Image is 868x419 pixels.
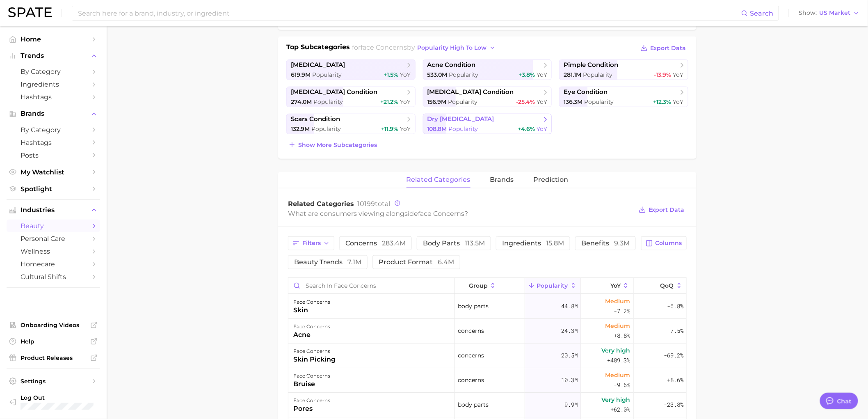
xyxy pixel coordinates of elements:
[656,240,682,247] span: Columns
[564,98,582,105] span: 136.3m
[583,71,612,78] span: Popularity
[581,278,634,294] button: YoY
[313,98,343,105] span: Popularity
[418,44,487,51] span: popularity high to low
[608,355,630,365] span: +489.3%
[423,240,485,247] span: body parts
[649,206,685,213] span: Export Data
[561,350,578,360] span: 20.5m
[288,236,334,250] button: Filters
[293,371,330,381] div: face concerns
[293,305,330,315] div: skin
[416,42,498,53] button: popularity high to low
[537,98,547,105] span: YoY
[797,8,862,18] button: ShowUS Market
[427,125,447,133] span: 108.8m
[534,176,569,183] span: Prediction
[650,45,686,52] span: Export Data
[641,236,687,250] button: Columns
[667,301,683,311] span: -6.8%
[820,11,851,15] span: US Market
[293,379,330,389] div: bruise
[294,259,361,266] span: beauty trends
[7,50,100,62] button: Trends
[291,125,310,133] span: 132.9m
[458,301,489,311] span: body parts
[361,44,407,51] span: face concerns
[418,210,464,218] span: face concerns
[561,375,578,385] span: 10.3m
[7,319,100,331] a: Onboarding Videos
[400,125,411,133] span: YoY
[21,80,86,88] span: Ingredients
[7,392,100,412] a: Log out. Currently logged in with e-mail jkno@cosmax.com.
[286,87,416,107] a: [MEDICAL_DATA] condition274.0m Popularity+21.2% YoY
[347,258,361,266] span: 7.1m
[7,375,100,387] a: Settings
[455,278,525,294] button: group
[21,247,86,255] span: wellness
[21,168,86,176] span: My Watchlist
[673,98,684,105] span: YoY
[581,240,630,247] span: benefits
[21,260,86,268] span: homecare
[302,240,321,247] span: Filters
[400,98,411,105] span: YoY
[458,400,489,410] span: body parts
[614,331,630,341] span: +8.8%
[502,240,564,247] span: ingredients
[7,183,100,195] a: Spotlight
[465,239,485,247] span: 113.5m
[298,142,377,149] span: Show more subcategories
[519,71,535,78] span: +3.8%
[379,259,454,266] span: product format
[537,125,547,133] span: YoY
[490,176,514,183] span: brands
[77,6,741,20] input: Search here for a brand, industry, or ingredient
[654,71,672,78] span: -13.9%
[667,326,683,336] span: -7.5%
[427,88,514,96] span: [MEDICAL_DATA] condition
[602,346,630,355] span: Very high
[21,273,86,281] span: cultural shifts
[288,368,686,393] button: face concernsbruiseconcerns10.3mMedium-9.6%+8.6%
[288,294,686,319] button: face concernsskinbody parts44.8mMedium-7.2%-6.8%
[293,330,330,340] div: acne
[8,7,52,17] img: SPATE
[611,405,630,414] span: +62.0%
[561,326,578,336] span: 24.3m
[799,11,817,15] span: Show
[564,61,618,69] span: pimple condition
[357,200,375,208] span: 10199
[286,114,416,134] a: scars condition132.9m Popularity+11.9% YoY
[584,98,614,105] span: Popularity
[21,151,86,159] span: Posts
[7,166,100,179] a: My Watchlist
[559,87,688,107] a: eye condition136.3m Popularity+12.3% YoY
[518,125,535,133] span: +4.6%
[400,71,411,78] span: YoY
[21,110,86,117] span: Brands
[21,394,94,401] span: Log Out
[667,375,683,385] span: +8.6%
[21,52,86,60] span: Trends
[605,321,630,331] span: Medium
[664,350,683,360] span: -69.2%
[458,375,484,385] span: concerns
[21,235,86,243] span: personal care
[288,393,686,417] button: face concernsporesbody parts9.9mVery high+62.0%-23.8%
[286,139,379,151] button: Show more subcategories
[288,278,455,293] input: Search in face concerns
[427,71,448,78] span: 533.0m
[311,125,341,133] span: Popularity
[525,278,581,294] button: Popularity
[605,296,630,306] span: Medium
[448,98,478,105] span: Popularity
[634,278,686,294] button: QoQ
[291,88,377,96] span: [MEDICAL_DATA] condition
[7,232,100,245] a: personal care
[21,321,86,329] span: Onboarding Videos
[614,380,630,390] span: -9.6%
[664,400,683,410] span: -23.8%
[293,346,336,356] div: face concerns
